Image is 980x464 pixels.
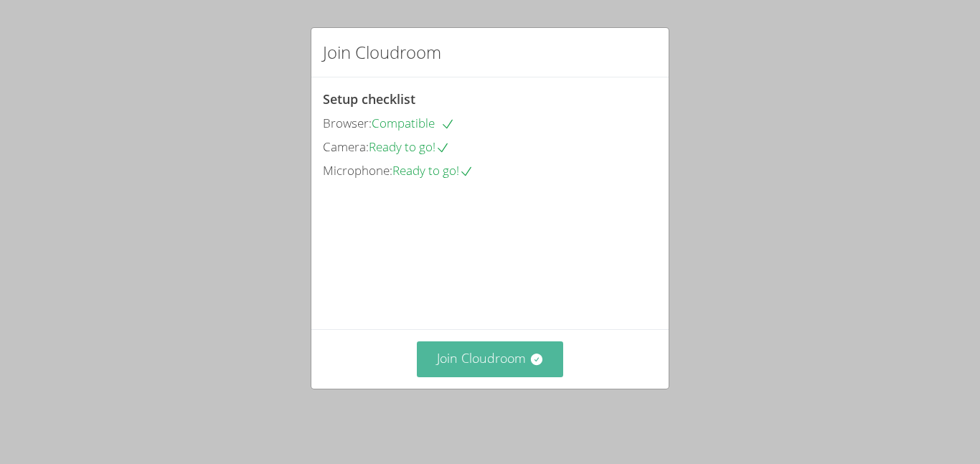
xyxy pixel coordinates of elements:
span: Setup checklist [323,90,415,108]
span: Compatible [372,115,455,131]
button: Join Cloudroom [417,341,564,377]
span: Microphone: [323,162,392,179]
span: Ready to go! [369,138,450,155]
h2: Join Cloudroom [323,39,441,65]
span: Browser: [323,115,372,131]
span: Camera: [323,138,369,155]
span: Ready to go! [392,162,473,179]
